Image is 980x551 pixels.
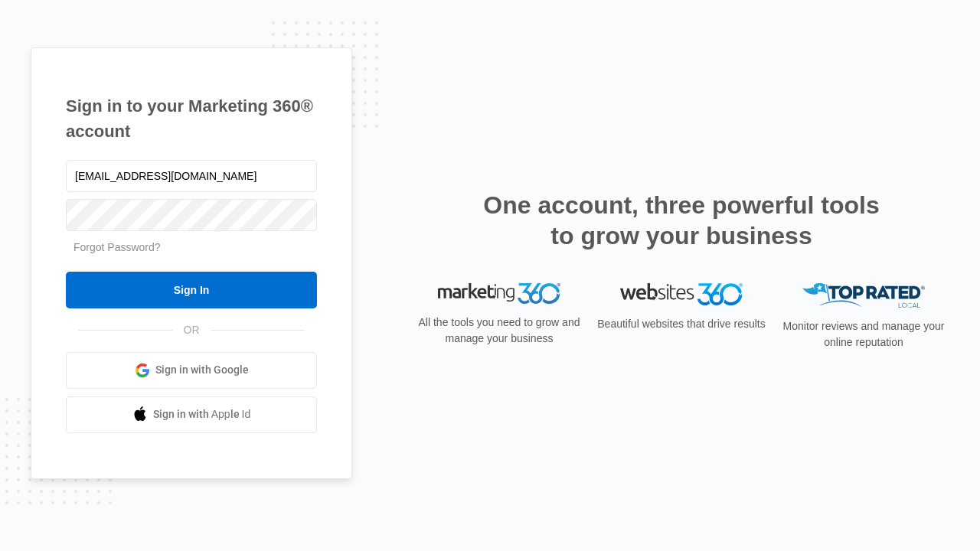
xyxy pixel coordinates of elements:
[479,190,884,251] h2: One account, three powerful tools to grow your business
[66,396,317,433] a: Sign in with Apple Id
[153,406,251,422] span: Sign in with Apple Id
[155,362,249,378] span: Sign in with Google
[438,283,560,305] img: Marketing 360
[802,283,925,308] img: Top Rated Local
[66,272,317,308] input: Sign In
[620,283,743,305] img: Websites 360
[73,241,161,253] a: Forgot Password?
[173,322,211,338] span: OR
[66,352,317,389] a: Sign in with Google
[66,93,317,144] h1: Sign in to your Marketing 360® account
[66,160,317,192] input: Email
[778,318,949,350] p: Monitor reviews and manage your online reputation
[413,315,585,347] p: All the tools you need to grow and manage your business
[596,316,767,332] p: Beautiful websites that drive results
